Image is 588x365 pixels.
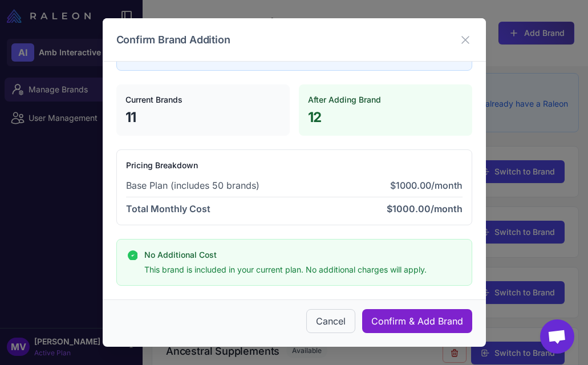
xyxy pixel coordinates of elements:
[540,319,574,354] div: Open chat
[390,180,463,191] span: $1000.00/month
[362,309,472,333] button: Confirm & Add Brand
[371,314,463,328] span: Confirm & Add Brand
[306,309,355,333] button: Cancel
[308,108,463,127] p: 12
[126,179,259,192] span: Base Plan (includes 50 brands)
[387,203,463,214] span: $1000.00/month
[125,108,281,127] p: 11
[308,94,463,106] h4: After Adding Brand
[126,159,463,172] h4: Pricing Breakdown
[144,249,427,261] h4: No Additional Cost
[125,94,281,106] h4: Current Brands
[126,202,210,216] span: Total Monthly Cost
[144,263,427,276] p: This brand is included in your current plan. No additional charges will apply.
[116,32,230,47] h3: Confirm Brand Addition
